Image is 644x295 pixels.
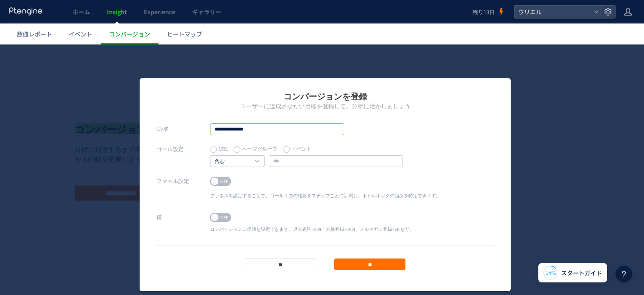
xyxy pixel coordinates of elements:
[156,58,494,66] h2: ユーザーに達成させたい目標を登録して、分析に活かしましょう
[473,8,495,16] span: 残り13日
[234,99,277,111] label: ページグループ
[192,8,221,16] span: ギャラリー
[545,269,556,276] span: 14%
[210,182,414,188] p: コンバージョンに価値を設定できます。退会処理-10Pt、会員登録+10Pt、メルマガに登録+5Ptなど。
[156,167,210,179] label: 値
[218,132,231,141] span: OFF
[156,99,210,111] label: ゴール設定
[17,30,52,38] span: 数値レポート
[210,99,228,111] label: URL
[69,30,92,38] span: イベント
[215,113,251,121] a: 含む
[73,8,90,16] span: ホーム
[218,168,231,178] span: OFF
[107,8,127,16] span: Insight
[516,5,590,18] span: ウリエル
[156,46,494,58] h1: コンバージョンを登録
[283,99,312,111] label: イベント
[561,269,602,277] span: スタートガイド
[109,30,150,38] span: コンバージョン
[167,30,202,38] span: ヒートマップ
[210,148,441,154] p: ファネルを設定することで、ゴールまでの経路をステップごとに計測し、ボトルネックの箇所を特定できます。
[156,79,210,91] label: CV名
[156,131,210,143] label: ファネル設定
[144,8,175,16] span: Experience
